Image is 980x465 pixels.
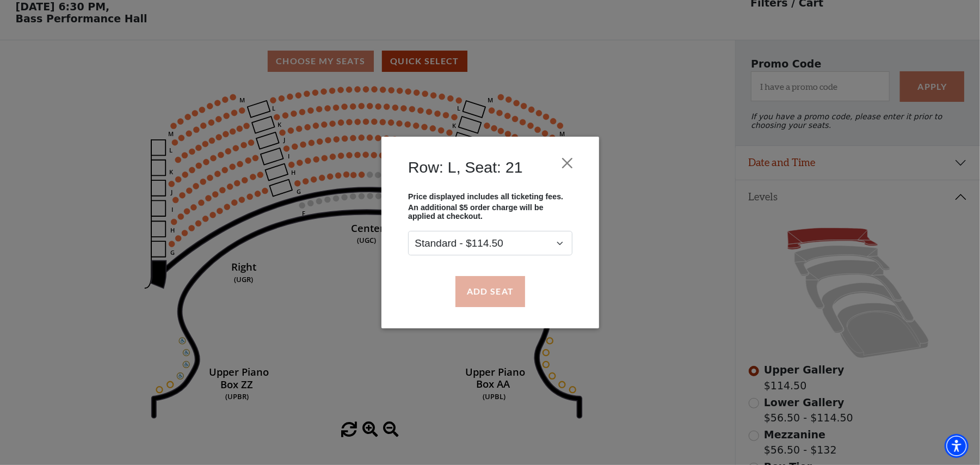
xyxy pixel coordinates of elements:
p: Price displayed includes all ticketing fees. [408,192,572,201]
p: An additional $5 order charge will be applied at checkout. [408,204,572,221]
button: Close [557,153,577,174]
div: Accessibility Menu [945,434,969,458]
h4: Row: L, Seat: 21 [408,158,523,176]
button: Add Seat [455,276,525,307]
